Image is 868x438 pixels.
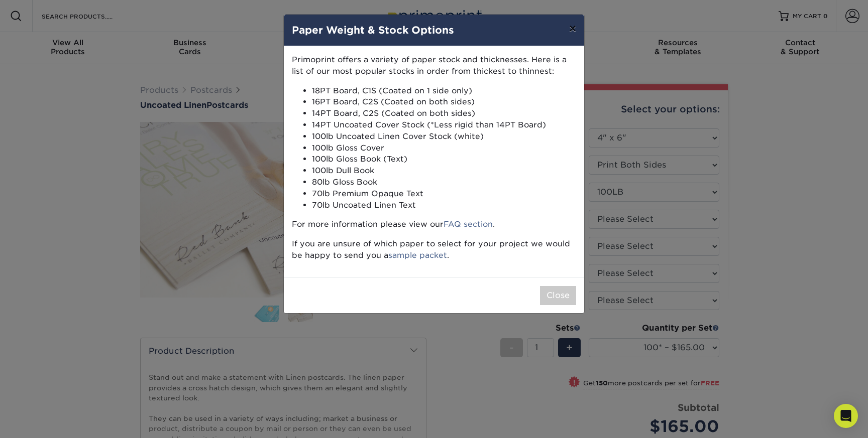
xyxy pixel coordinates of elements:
p: Primoprint offers a variety of paper stock and thicknesses. Here is a list of our most popular st... [292,54,576,77]
button: × [561,15,584,43]
li: 14PT Uncoated Cover Stock (*Less rigid than 14PT Board) [312,119,576,131]
li: 70lb Uncoated Linen Text [312,200,576,211]
li: 14PT Board, C2S (Coated on both sides) [312,108,576,119]
li: 100lb Uncoated Linen Cover Stock (white) [312,131,576,142]
h4: Paper Weight & Stock Options [292,23,576,38]
li: 16PT Board, C2S (Coated on both sides) [312,96,576,108]
li: 18PT Board, C1S (Coated on 1 side only) [312,85,576,97]
li: 100lb Gloss Cover [312,142,576,154]
a: sample packet [388,250,447,260]
a: FAQ section [444,219,493,229]
div: Open Intercom Messenger [834,404,858,428]
button: Close [540,286,576,305]
li: 100lb Dull Book [312,165,576,177]
li: 70lb Premium Opaque Text [312,188,576,200]
p: If you are unsure of which paper to select for your project we would be happy to send you a . [292,238,576,261]
p: For more information please view our . [292,219,576,230]
li: 80lb Gloss Book [312,177,576,188]
li: 100lb Gloss Book (Text) [312,154,576,165]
